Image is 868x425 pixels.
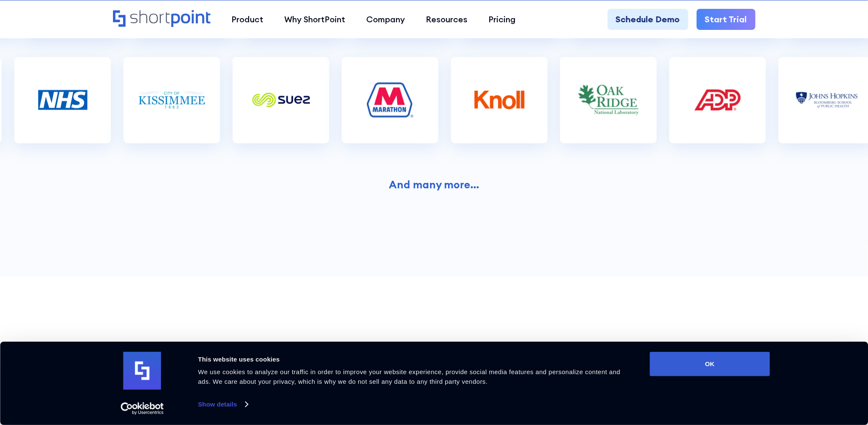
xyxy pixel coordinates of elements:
[478,9,526,30] a: Pricing
[356,9,415,30] a: Company
[684,79,751,121] img: logo ADP
[198,368,621,385] span: We use cookies to analyze our traffic in order to improve your website experience, provide social...
[105,402,179,415] a: Usercentrics Cookiebot - opens in a new window
[697,9,755,30] a: Start Trial
[274,9,356,30] a: Why ShortPoint
[793,79,860,121] img: logo Johns Hopkins
[29,79,96,121] img: logo NHS
[198,354,631,364] div: This website uses cookies
[650,352,770,376] button: OK
[466,79,533,121] img: logo Knoll
[366,13,405,26] div: Company
[123,352,161,390] img: logo
[113,10,211,28] a: Home
[426,13,467,26] div: Resources
[138,79,205,121] img: logo Kissimmee
[389,178,479,191] strong: And many more...
[717,328,868,425] iframe: Chat Widget
[247,79,315,121] img: logo Suez
[231,13,263,26] div: Product
[415,9,478,30] a: Resources
[198,398,248,411] a: Show details
[284,13,345,26] div: Why ShortPoint
[221,9,274,30] a: Product
[488,13,516,26] div: Pricing
[608,9,688,30] a: Schedule Demo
